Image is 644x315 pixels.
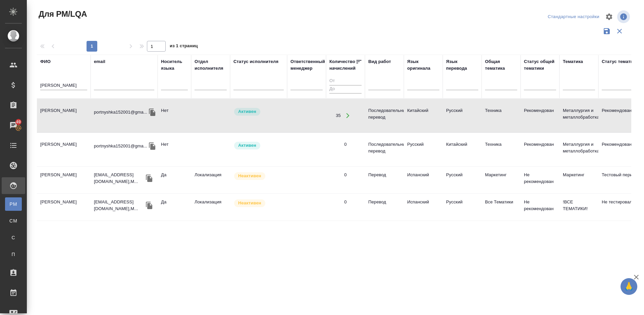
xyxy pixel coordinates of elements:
div: Ответственный менеджер [290,58,325,72]
input: До [329,85,362,93]
td: Локализация [191,195,230,219]
input: От [329,77,362,85]
div: Статус общей тематики [524,58,556,72]
td: Русский [443,168,482,192]
div: 0 [344,199,346,205]
button: Скопировать [144,173,154,183]
a: PM [5,197,22,211]
div: 0 [344,141,346,148]
a: 49 [2,117,25,134]
button: Скопировать [147,107,157,117]
button: Скопировать [144,200,154,210]
td: Все Тематики [482,195,521,219]
td: Рекомендован [521,138,559,161]
td: [PERSON_NAME] [37,168,91,192]
td: Металлургия и металлобработка [559,104,598,127]
td: Русский [443,104,482,127]
p: portnyshka152001@gma... [94,109,147,116]
td: Маркетинг [559,168,598,192]
td: [PERSON_NAME] [37,138,91,161]
div: Рядовой исполнитель: назначай с учетом рейтинга [233,141,284,150]
div: Носитель языка [161,58,188,72]
span: П [8,251,18,258]
span: Для PM/LQA [37,9,87,19]
td: Да [158,168,191,192]
a: CM [5,214,22,228]
span: С [8,234,18,241]
div: ФИО [40,58,51,65]
button: Сбросить фильтры [613,25,626,38]
p: Активен [238,142,256,149]
div: Отдел исполнителя [195,58,227,72]
div: Наши пути разошлись: исполнитель с нами не работает [233,172,284,181]
td: [PERSON_NAME] [37,104,91,127]
div: Тематика [563,58,583,65]
td: Металлургия и металлобработка [559,138,598,161]
button: Скопировать [147,141,157,151]
td: Да [158,195,191,219]
div: Язык перевода [446,58,478,72]
td: Не рекомендован [521,168,559,192]
p: Неактивен [238,200,261,206]
button: Сохранить фильтры [600,25,613,38]
td: Испанский [404,168,443,192]
td: Локализация [191,168,230,192]
button: 🙏 [621,278,637,295]
td: Испанский [404,195,443,219]
div: Наши пути разошлись: исполнитель с нами не работает [233,199,284,208]
button: Открыть работы [341,109,355,123]
div: Количество начислений [329,58,356,72]
td: [PERSON_NAME] [37,195,91,219]
p: Активен [238,108,256,115]
td: Перевод [365,195,404,219]
div: 0 [344,172,346,178]
span: Посмотреть информацию [617,10,631,23]
div: Статус исполнителя [233,58,278,65]
td: Нет [158,138,191,161]
div: Статус тематики [602,58,638,65]
span: CM [8,217,18,224]
td: !ВСЕ ТЕМАТИКИ! [559,195,598,219]
td: Техника [482,104,521,127]
div: 35 [336,112,341,119]
a: П [5,248,22,261]
div: Общая тематика [485,58,517,72]
p: [EMAIL_ADDRESS][DOMAIN_NAME],М... [94,199,144,212]
span: PM [8,201,18,207]
p: [EMAIL_ADDRESS][DOMAIN_NAME],М... [94,172,144,185]
td: Последовательный перевод [365,138,404,161]
td: Последовательный перевод [365,104,404,127]
td: Русский [404,138,443,161]
span: Настроить таблицу [601,9,617,25]
span: 🙏 [623,279,635,294]
div: Рядовой исполнитель: назначай с учетом рейтинга [233,107,284,116]
td: Китайский [443,138,482,161]
a: С [5,231,22,244]
td: Маркетинг [482,168,521,192]
td: Нет [158,104,191,127]
td: Русский [443,195,482,219]
div: email [94,58,105,65]
td: Рекомендован [521,104,559,127]
p: Неактивен [238,173,261,179]
td: Техника [482,138,521,161]
div: Язык оригинала [407,58,439,72]
div: split button [546,12,601,22]
span: из 1 страниц [170,42,198,52]
p: portnyshka152001@gma... [94,143,147,149]
span: 49 [12,119,25,125]
td: Перевод [365,168,404,192]
td: Китайский [404,104,443,127]
div: Вид работ [368,58,391,65]
td: Не рекомендован [521,195,559,219]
